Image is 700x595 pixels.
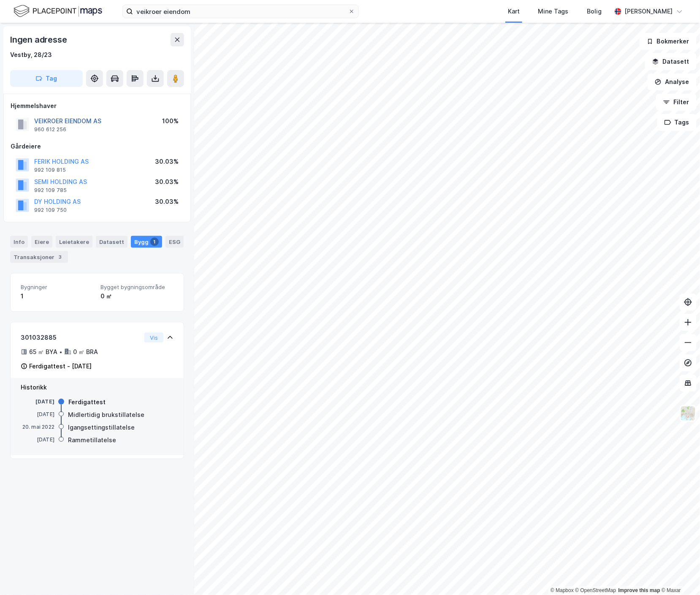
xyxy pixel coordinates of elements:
div: [DATE] [21,398,54,406]
img: Z [680,406,696,422]
button: Tags [657,114,697,131]
div: 1 [150,238,159,246]
div: 100% [162,116,179,126]
div: Bolig [587,6,602,16]
div: Midlertidig brukstillatelse [68,410,144,420]
div: ESG [166,236,184,248]
div: Historikk [21,382,174,392]
div: 20. mai 2022 [21,423,54,431]
button: Bokmerker [640,33,697,50]
div: Datasett [96,236,128,248]
div: 30.03% [155,157,179,167]
div: Eiere [31,236,52,248]
span: Bygget bygningsområde [100,284,174,291]
span: Bygninger [21,284,94,291]
div: 992 109 750 [34,207,67,214]
div: Bygg [131,236,162,248]
div: Gårdeiere [11,141,184,151]
div: 0 ㎡ [100,291,174,301]
div: Rammetillatelse [68,435,116,445]
div: 960 612 256 [34,126,66,133]
div: [DATE] [21,411,54,418]
button: Datasett [645,53,697,70]
button: Analyse [648,73,697,90]
div: 30.03% [155,177,179,187]
div: Ingen adresse [10,33,68,46]
div: 301032885 [21,333,141,343]
div: 992 109 815 [34,167,66,173]
button: Vis [144,333,163,343]
iframe: Chat Widget [658,554,700,595]
div: • [59,349,62,355]
div: Leietakere [56,236,92,248]
div: Igangsettingstillatelse [68,422,135,433]
div: Kart [508,6,520,16]
div: 992 109 785 [34,187,67,194]
div: 3 [56,253,65,261]
input: Søk på adresse, matrikkel, gårdeiere, leietakere eller personer [133,5,348,18]
div: 1 [21,291,94,301]
div: Vestby, 28/23 [10,50,52,60]
div: Ferdigattest [68,397,106,407]
div: 0 ㎡ BRA [73,347,98,357]
button: Tag [10,70,83,87]
img: logo.f888ab2527a4732fd821a326f86c7f29.svg [14,4,102,19]
a: Mapbox [551,588,574,594]
div: Hjemmelshaver [11,101,184,111]
div: 65 ㎡ BYA [29,347,57,357]
div: [PERSON_NAME] [625,6,673,16]
div: Transaksjoner [10,251,68,263]
div: Info [10,236,28,248]
div: [DATE] [21,436,54,444]
a: Improve this map [619,588,660,594]
div: 30.03% [155,197,179,207]
button: Filter [656,94,697,111]
a: OpenStreetMap [575,588,616,594]
div: Mine Tags [538,6,569,16]
div: Ferdigattest - [DATE] [29,361,92,371]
